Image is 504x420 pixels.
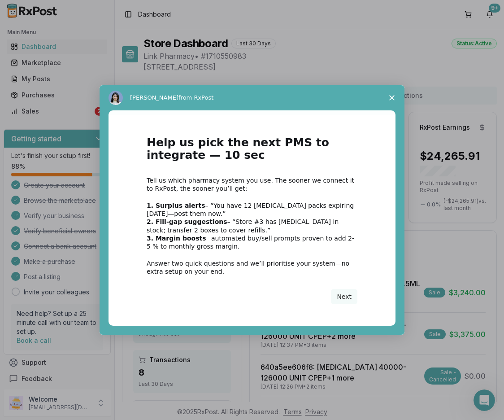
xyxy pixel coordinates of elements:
[147,136,357,167] h1: Help us pick the next PMS to integrate — 10 sec
[147,201,357,218] div: – “You have 12 [MEDICAL_DATA] packs expiring [DATE]—post them now.”
[147,176,357,192] div: Tell us which pharmacy system you use. The sooner we connect it to RxPost, the sooner you’ll get:
[147,218,357,234] div: – “Store #3 has [MEDICAL_DATA] in stock; transfer 2 boxes to cover refills.”
[147,235,206,242] b: 3. Margin boosts
[109,91,123,105] img: Profile image for Alice
[379,85,404,110] span: Close survey
[147,259,357,276] div: Answer two quick questions and we’ll prioritise your system—no extra setup on your end.
[147,234,357,250] div: – automated buy/sell prompts proven to add 2-5 % to monthly gross margin.
[331,289,357,304] button: Next
[130,94,178,101] span: [PERSON_NAME]
[147,202,205,209] b: 1. Surplus alerts
[147,218,227,225] b: 2. Fill-gap suggestions
[178,94,213,101] span: from RxPost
